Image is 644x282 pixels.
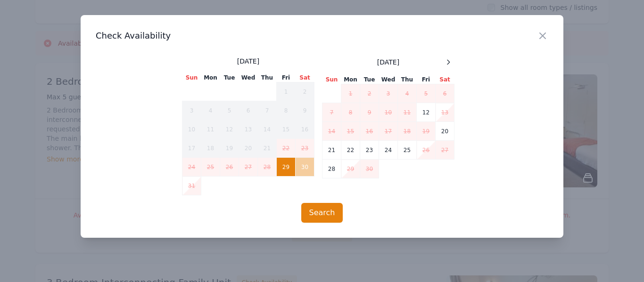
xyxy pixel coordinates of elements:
td: 27 [239,158,258,177]
td: 17 [182,139,201,158]
td: 15 [277,120,296,139]
td: 23 [360,141,379,160]
td: 31 [182,177,201,195]
td: 12 [220,120,239,139]
td: 19 [220,139,239,158]
td: 18 [201,139,220,158]
td: 26 [417,141,436,160]
td: 5 [220,101,239,120]
th: Sun [182,73,201,82]
th: Tue [360,75,379,84]
td: 29 [341,160,360,178]
span: [DATE] [237,56,259,66]
td: 25 [201,158,220,177]
td: 15 [341,122,360,141]
td: 16 [296,120,314,139]
td: 24 [182,158,201,177]
td: 28 [322,160,341,178]
td: 8 [341,103,360,122]
td: 24 [379,141,398,160]
th: Wed [239,73,258,82]
td: 4 [201,101,220,120]
td: 30 [360,160,379,178]
td: 21 [258,139,277,158]
td: 20 [239,139,258,158]
td: 19 [417,122,436,141]
th: Tue [220,73,239,82]
td: 8 [277,101,296,120]
td: 9 [296,101,314,120]
td: 22 [341,141,360,160]
td: 2 [360,84,379,103]
th: Fri [277,73,296,82]
td: 14 [258,120,277,139]
td: 3 [182,101,201,120]
td: 4 [398,84,417,103]
td: 28 [258,158,277,177]
th: Fri [417,75,436,84]
td: 26 [220,158,239,177]
td: 20 [436,122,454,141]
td: 17 [379,122,398,141]
td: 1 [277,82,296,101]
td: 22 [277,139,296,158]
td: 16 [360,122,379,141]
td: 6 [436,84,454,103]
td: 29 [277,158,296,177]
th: Sat [436,75,454,84]
td: 1 [341,84,360,103]
td: 27 [436,141,454,160]
td: 12 [417,103,436,122]
th: Mon [341,75,360,84]
td: 2 [296,82,314,101]
th: Thu [258,73,277,82]
span: [DATE] [377,57,399,67]
td: 23 [296,139,314,158]
td: 11 [398,103,417,122]
td: 7 [322,103,341,122]
th: Thu [398,75,417,84]
td: 21 [322,141,341,160]
th: Mon [201,73,220,82]
td: 11 [201,120,220,139]
td: 30 [296,158,314,177]
th: Sun [322,75,341,84]
th: Sat [296,73,314,82]
td: 7 [258,101,277,120]
td: 6 [239,101,258,120]
button: Search [301,203,343,223]
td: 13 [436,103,454,122]
td: 3 [379,84,398,103]
h3: Check Availability [96,30,548,41]
td: 9 [360,103,379,122]
td: 13 [239,120,258,139]
td: 10 [182,120,201,139]
td: 5 [417,84,436,103]
td: 18 [398,122,417,141]
th: Wed [379,75,398,84]
td: 25 [398,141,417,160]
td: 14 [322,122,341,141]
td: 10 [379,103,398,122]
